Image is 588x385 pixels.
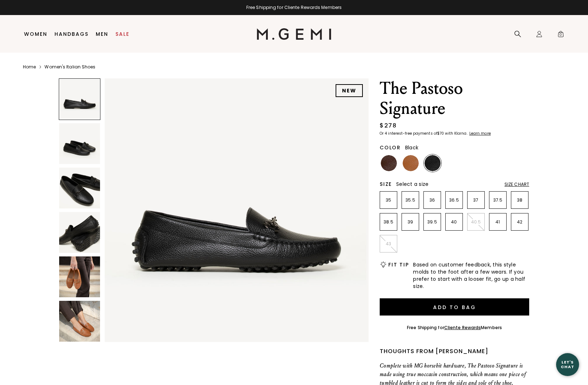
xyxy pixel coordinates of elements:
span: 0 [557,32,564,39]
p: 38.5 [380,219,397,225]
a: Cliente Rewards [444,324,481,331]
p: 35.5 [402,197,419,203]
div: Free Shipping for Members [407,325,502,331]
a: Home [23,64,36,70]
img: The Pastoso Signature [59,168,100,208]
p: 41 [489,219,506,225]
p: 36 [424,197,441,203]
img: Black [425,155,441,171]
img: Chocolate [381,155,397,171]
button: Add to Bag [380,298,529,316]
p: 43 [380,241,397,247]
img: Tan [403,155,419,171]
p: 39.5 [424,219,441,225]
p: 37 [468,197,484,203]
p: 37.5 [489,197,506,203]
p: 40 [446,219,463,225]
h1: The Pastoso Signature [380,78,529,119]
div: Thoughts from [PERSON_NAME] [380,347,529,356]
klarna-placement-style-body: Or 4 interest-free payments of [380,131,437,136]
span: Black [405,144,418,151]
p: 39 [402,219,419,225]
klarna-placement-style-cta: Learn more [469,131,491,136]
img: The Pastoso Signature [59,212,100,253]
h2: Color [380,145,401,150]
img: The Pastoso Signature [59,256,100,297]
img: The Pastoso Signature [105,78,369,342]
div: NEW [336,84,363,97]
p: 42 [511,219,528,225]
div: Size Chart [504,182,529,187]
a: Learn more [469,131,491,136]
img: The Pastoso Signature [59,301,100,342]
img: The Pastoso Signature [59,123,100,164]
a: Sale [115,31,129,37]
a: Handbags [54,31,89,37]
a: Women [24,31,47,37]
p: 35 [380,197,397,203]
p: 36.5 [446,197,463,203]
a: Men [96,31,108,37]
h2: Fit Tip [388,262,409,268]
img: M.Gemi [257,28,332,40]
klarna-placement-style-amount: $70 [437,131,444,136]
p: 38 [511,197,528,203]
h2: Size [380,181,392,187]
a: Women's Italian Shoes [44,64,95,70]
span: Select a size [396,181,428,188]
div: $278 [380,121,397,130]
div: Let's Chat [556,360,579,369]
span: Based on customer feedback, this style molds to the foot after a few wears. If you prefer to star... [413,261,529,290]
klarna-placement-style-body: with Klarna [445,131,468,136]
p: 40.5 [468,219,484,225]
